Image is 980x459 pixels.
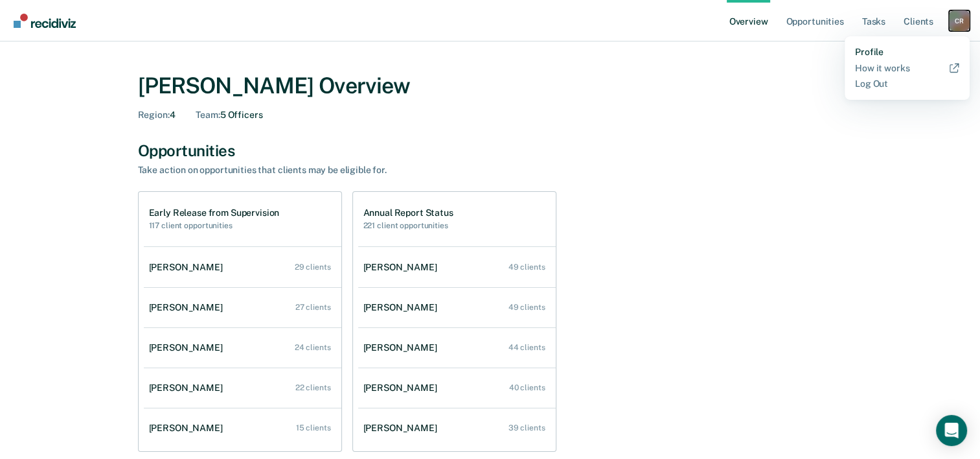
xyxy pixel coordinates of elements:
button: Profile dropdown button [949,10,970,31]
h2: 117 client opportunities [149,221,280,230]
div: [PERSON_NAME] [149,302,228,313]
div: [PERSON_NAME] [149,423,228,434]
div: [PERSON_NAME] [363,383,442,394]
a: [PERSON_NAME] 44 clients [358,329,556,366]
div: [PERSON_NAME] [363,423,442,434]
img: Recidiviz [14,14,76,28]
h1: Annual Report Status [363,207,453,218]
div: 40 clients [509,383,545,392]
div: 44 clients [508,343,545,352]
div: [PERSON_NAME] [149,342,228,353]
a: [PERSON_NAME] 49 clients [358,249,556,286]
div: 27 clients [295,303,331,312]
div: 15 clients [296,423,331,432]
div: 49 clients [508,263,545,272]
div: Opportunities [138,141,843,160]
a: Log Out [855,78,959,89]
h1: Early Release from Supervision [149,207,280,218]
div: [PERSON_NAME] [363,302,442,313]
div: 22 clients [295,383,331,392]
a: [PERSON_NAME] 22 clients [144,370,341,406]
div: [PERSON_NAME] Overview [138,73,843,99]
div: 24 clients [295,343,331,352]
a: [PERSON_NAME] 29 clients [144,249,341,286]
a: [PERSON_NAME] 39 clients [358,410,556,447]
div: 29 clients [295,263,331,272]
a: [PERSON_NAME] 24 clients [144,329,341,366]
span: Region : [138,110,170,120]
div: [PERSON_NAME] [149,262,228,273]
a: How it works [855,63,959,74]
div: [PERSON_NAME] [363,262,442,273]
a: [PERSON_NAME] 15 clients [144,410,341,447]
div: 49 clients [508,303,545,312]
div: Open Intercom Messenger [936,415,967,446]
a: [PERSON_NAME] 49 clients [358,289,556,326]
a: [PERSON_NAME] 40 clients [358,370,556,406]
h2: 221 client opportunities [363,221,453,230]
div: C R [949,10,970,31]
a: [PERSON_NAME] 27 clients [144,289,341,326]
a: Profile [855,47,959,58]
div: 5 Officers [196,110,262,121]
div: [PERSON_NAME] [149,383,228,394]
div: Take action on opportunities that clients may be eligible for. [138,165,591,176]
span: Team : [196,110,220,120]
div: 39 clients [508,423,545,432]
div: [PERSON_NAME] [363,342,442,353]
div: 4 [138,110,176,121]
